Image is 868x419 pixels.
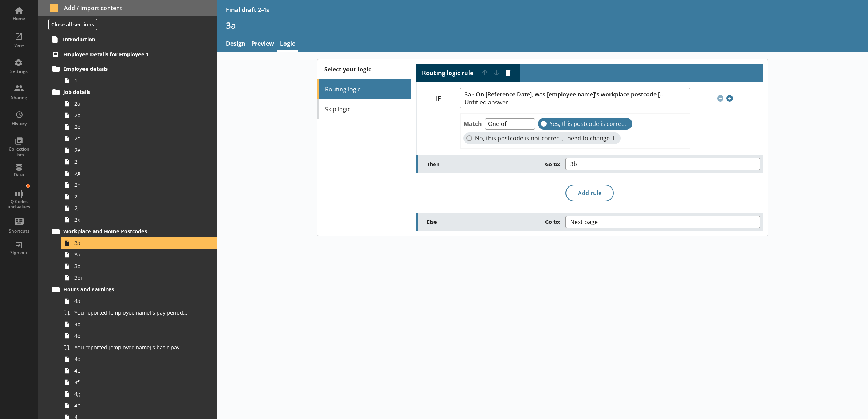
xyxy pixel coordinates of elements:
[226,6,269,14] div: Final draft 2-4s
[570,219,609,225] span: Next page
[74,356,187,362] span: 4d
[61,144,217,156] a: 2e
[74,251,187,258] span: 3ai
[6,95,32,100] div: Sharing
[61,191,217,202] a: 2i
[53,86,217,226] li: Job details2a2b2c2d2e2f2g2h2i2j2k
[6,16,32,21] div: Home
[226,20,860,31] h1: 3a
[74,402,187,409] span: 4h
[61,307,217,319] a: You reported [employee name]'s pay period that included [Reference Date] to be [Untitled answer]....
[61,75,217,86] a: 1
[74,112,187,119] span: 2b
[53,226,217,284] li: Workplace and Home Postcodes3a3ai3b3bi
[63,36,184,43] span: Introduction
[74,297,187,304] span: 4a
[61,202,217,214] a: 2j
[74,344,187,351] span: You reported [employee name]'s basic pay earned for work carried out in the pay period that inclu...
[61,365,217,377] a: 4e
[74,390,187,397] span: 4g
[317,59,411,79] div: Select your logic
[545,161,560,168] span: Go to:
[74,123,187,130] span: 2c
[48,19,97,30] button: Close all sections
[61,377,217,388] a: 4f
[74,100,187,107] span: 2a
[565,158,760,170] button: 3b
[61,214,217,226] a: 2k
[277,37,298,52] a: Logic
[74,216,187,223] span: 2k
[63,89,184,95] span: Job details
[460,88,690,108] button: 3a - On [Reference Date], was [employee name]'s workplace postcode [workplace postcode]?Untitled ...
[63,228,184,235] span: Workplace and Home Postcodes
[61,249,217,260] a: 3ai
[61,179,217,191] a: 2h
[74,205,187,211] span: 2j
[61,400,217,411] a: 4h
[53,63,217,86] li: Employee details1
[61,388,217,400] a: 4g
[6,69,32,74] div: Settings
[549,120,626,128] span: Yes, this postcode is correct
[74,309,187,316] span: You reported [employee name]'s pay period that included [Reference Date] to be [Untitled answer]....
[50,86,217,98] a: Job details
[74,77,187,84] span: 1
[565,185,614,201] button: Add rule
[49,33,217,45] a: Introduction
[6,146,32,157] div: Collection Lists
[61,260,217,272] a: 3b
[74,239,187,246] span: 3a
[50,226,217,237] a: Workplace and Home Postcodes
[74,181,187,188] span: 2h
[61,272,217,284] a: 3bi
[6,228,32,234] div: Shortcuts
[6,121,32,127] div: History
[417,95,460,103] label: IF
[427,161,565,168] label: Then
[74,379,187,386] span: 4f
[61,98,217,110] a: 2a
[61,133,217,144] a: 2d
[6,250,32,256] div: Sign out
[427,218,565,225] label: Else
[502,67,514,79] button: Delete routing rule
[61,156,217,168] a: 2f
[50,48,217,60] a: Employee Details for Employee 1
[465,91,667,98] span: 3a - On [Reference Date], was [employee name]'s workplace postcode [workplace postcode]?
[6,42,32,48] div: View
[422,69,473,77] label: Routing logic rule
[50,284,217,295] a: Hours and earnings
[61,342,217,353] a: You reported [employee name]'s basic pay earned for work carried out in the pay period that inclu...
[74,158,187,165] span: 2f
[565,216,760,228] button: Next page
[74,263,187,270] span: 3b
[74,170,187,177] span: 2g
[6,172,32,178] div: Data
[74,321,187,328] span: 4b
[74,147,187,153] span: 2e
[61,110,217,121] a: 2b
[74,274,187,281] span: 3bi
[50,4,205,12] span: Add / import content
[74,193,187,200] span: 2i
[63,51,184,58] span: Employee Details for Employee 1
[475,135,615,142] span: No, this postcode is not correct, I need to change it
[463,120,482,128] label: Match
[61,319,217,330] a: 4b
[61,168,217,179] a: 2g
[74,367,187,374] span: 4e
[61,295,217,307] a: 4a
[74,332,187,339] span: 4c
[61,330,217,342] a: 4c
[61,353,217,365] a: 4d
[248,37,277,52] a: Preview
[317,99,411,119] a: Skip logic
[570,161,589,167] span: 3b
[74,135,187,142] span: 2d
[223,37,248,52] a: Design
[61,237,217,249] a: 3a
[63,65,184,72] span: Employee details
[61,121,217,133] a: 2c
[50,63,217,75] a: Employee details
